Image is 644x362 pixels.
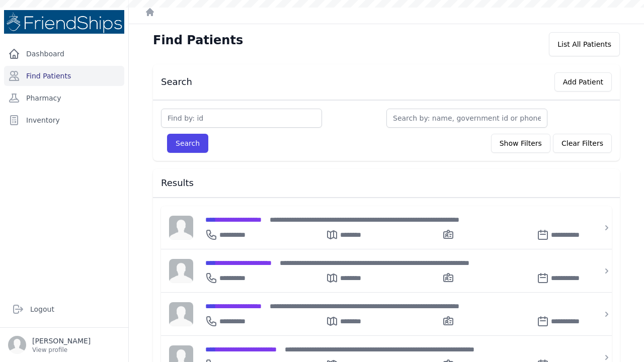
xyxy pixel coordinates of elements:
[4,110,124,130] a: Inventory
[491,134,550,153] button: Show Filters
[161,76,192,88] h3: Search
[169,302,193,326] img: person-242608b1a05df3501eefc295dc1bc67a.jpg
[161,109,322,128] input: Find by: id
[553,134,612,153] button: Clear Filters
[549,32,620,56] div: List All Patients
[169,216,193,240] img: person-242608b1a05df3501eefc295dc1bc67a.jpg
[4,88,124,108] a: Pharmacy
[32,336,91,346] p: [PERSON_NAME]
[554,72,612,92] button: Add Patient
[161,177,612,189] h3: Results
[153,32,243,48] h1: Find Patients
[32,346,91,354] p: View profile
[386,109,547,128] input: Search by: name, government id or phone
[4,66,124,86] a: Find Patients
[167,134,208,153] button: Search
[169,259,193,283] img: person-242608b1a05df3501eefc295dc1bc67a.jpg
[4,44,124,64] a: Dashboard
[8,336,120,354] a: [PERSON_NAME] View profile
[4,10,124,34] img: Medical Missions EMR
[8,299,120,319] a: Logout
